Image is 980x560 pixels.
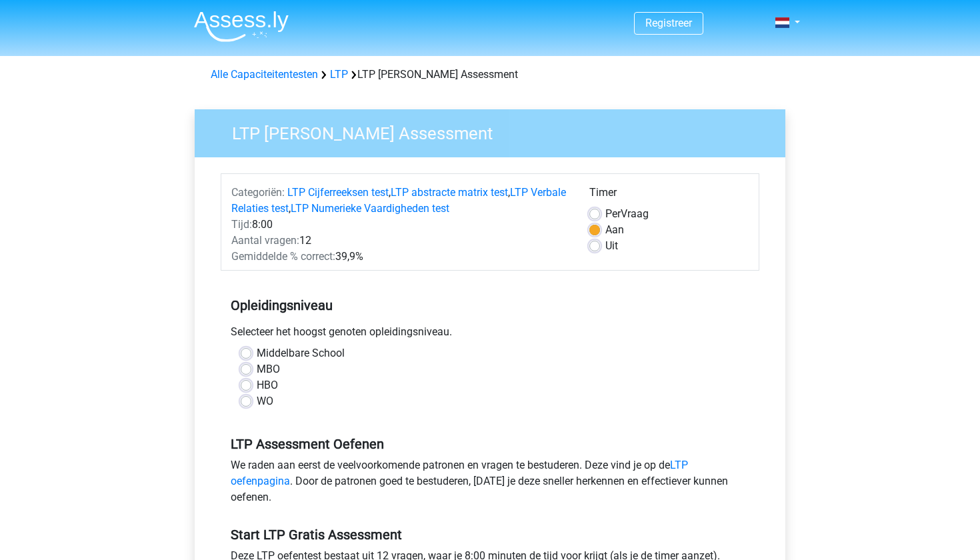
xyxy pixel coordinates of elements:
label: WO [257,393,273,409]
a: LTP abstracte matrix test [391,186,508,199]
div: 12 [221,233,579,249]
a: LTP Numerieke Vaardigheden test [291,202,449,215]
span: Aantal vragen: [231,234,299,247]
label: Vraag [605,206,649,222]
div: , , , [221,185,579,217]
label: HBO [257,377,278,393]
h3: LTP [PERSON_NAME] Assessment [216,118,775,144]
div: Selecteer het hoogst genoten opleidingsniveau. [221,324,759,345]
span: Tijd: [231,218,252,231]
div: 39,9% [221,249,579,265]
div: 8:00 [221,217,579,233]
a: Alle Capaciteitentesten [211,68,318,81]
a: LTP Cijferreeksen test [287,186,389,199]
div: LTP [PERSON_NAME] Assessment [205,67,775,83]
a: LTP [330,68,348,81]
h5: LTP Assessment Oefenen [231,436,749,452]
div: Timer [589,185,749,206]
span: Categoriën: [231,186,285,199]
h5: Start LTP Gratis Assessment [231,527,749,543]
h5: Opleidingsniveau [231,292,749,319]
label: Aan [605,222,624,238]
span: Per [605,207,621,220]
span: Gemiddelde % correct: [231,250,335,263]
div: We raden aan eerst de veelvoorkomende patronen en vragen te bestuderen. Deze vind je op de . Door... [221,457,759,511]
label: Uit [605,238,618,254]
img: Assessly [194,11,289,42]
a: Registreer [645,17,692,29]
label: MBO [257,361,280,377]
label: Middelbare School [257,345,345,361]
